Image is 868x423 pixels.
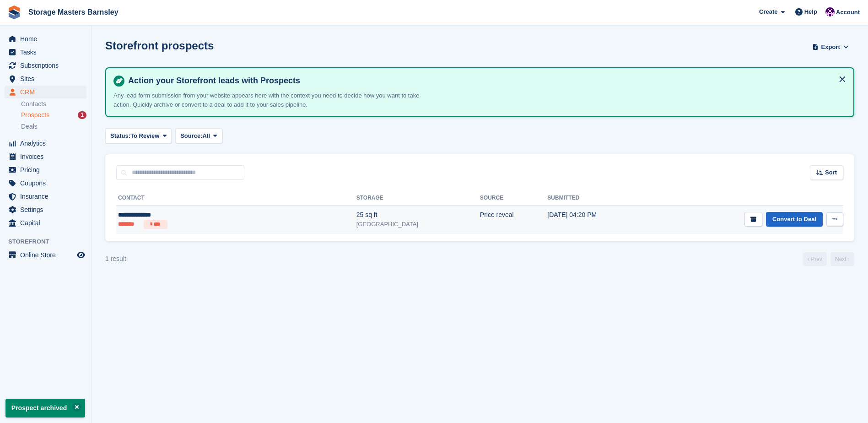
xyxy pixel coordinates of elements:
[78,111,86,119] div: 1
[830,252,854,266] a: Next
[110,131,130,141] span: Status:
[21,111,49,119] span: Prospects
[20,163,75,176] span: Pricing
[124,76,846,86] h4: Action your Storefront leads with Prospects
[356,220,480,229] div: [GEOGRAPHIC_DATA]
[130,131,159,141] span: To Review
[203,131,210,141] span: All
[5,217,86,229] a: menu
[20,46,75,59] span: Tasks
[5,190,86,203] a: menu
[116,191,356,206] th: Contact
[5,249,86,261] a: menu
[21,100,86,108] a: Contacts
[5,86,86,98] a: menu
[8,237,91,246] span: Storefront
[20,137,75,150] span: Analytics
[5,150,86,163] a: menu
[356,191,480,206] th: Storage
[547,206,646,234] td: [DATE] 04:20 PM
[21,122,86,131] a: Deals
[825,7,835,16] img: Louise Masters
[20,59,75,72] span: Subscriptions
[105,39,214,52] h1: Storefront prospects
[175,128,222,143] button: Source: All
[356,210,480,220] div: 25 sq ft
[21,122,38,131] span: Deals
[25,5,122,20] a: Storage Masters Barnsley
[20,249,75,261] span: Online Store
[810,39,851,54] button: Export
[20,217,75,229] span: Capital
[20,203,75,216] span: Settings
[804,7,817,16] span: Help
[803,252,827,266] a: Previous
[5,72,86,85] a: menu
[480,206,548,234] td: Price reveal
[21,110,86,120] a: Prospects 1
[20,33,75,45] span: Home
[5,137,86,150] a: menu
[7,5,21,19] img: stora-icon-8386f47178a22dfd0bd8f6a31ec36ba5ce8667c1dd55bd0f319d3a0aa187defe.svg
[20,150,75,163] span: Invoices
[20,86,75,98] span: CRM
[821,43,840,52] span: Export
[5,33,86,45] a: menu
[180,131,202,141] span: Source:
[75,249,86,260] a: Preview store
[480,191,548,206] th: Source
[5,163,86,176] a: menu
[5,399,85,418] p: Prospect archived
[5,203,86,216] a: menu
[20,177,75,190] span: Coupons
[5,46,86,59] a: menu
[801,252,856,266] nav: Page
[5,59,86,72] a: menu
[20,190,75,203] span: Insurance
[836,8,860,17] span: Account
[105,254,126,264] div: 1 result
[20,72,75,85] span: Sites
[105,128,172,143] button: Status: To Review
[5,177,86,190] a: menu
[766,212,823,227] a: Convert to Deal
[759,7,777,16] span: Create
[825,168,837,177] span: Sort
[113,91,434,109] p: Any lead form submission from your website appears here with the context you need to decide how y...
[547,191,646,206] th: Submitted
